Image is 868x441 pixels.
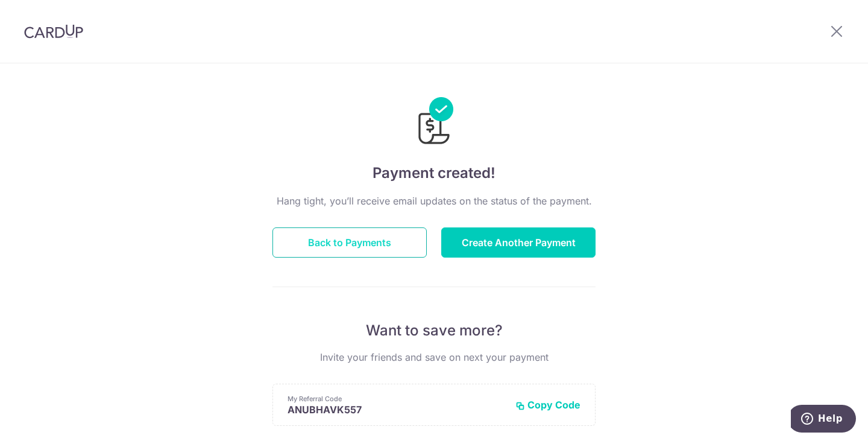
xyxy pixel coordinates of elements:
[288,404,506,416] p: ANUBHAVK557
[272,321,596,340] p: Want to save more?
[515,399,580,411] button: Copy Code
[441,227,596,258] button: Create Another Payment
[272,162,596,184] h4: Payment created!
[415,97,453,148] img: Payments
[288,394,506,404] p: My Referral Code
[272,350,596,364] p: Invite your friends and save on next your payment
[791,405,856,435] iframe: Opens a widget where you can find more information
[272,227,427,258] button: Back to Payments
[24,24,83,39] img: CardUp
[272,194,596,208] p: Hang tight, you’ll receive email updates on the status of the payment.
